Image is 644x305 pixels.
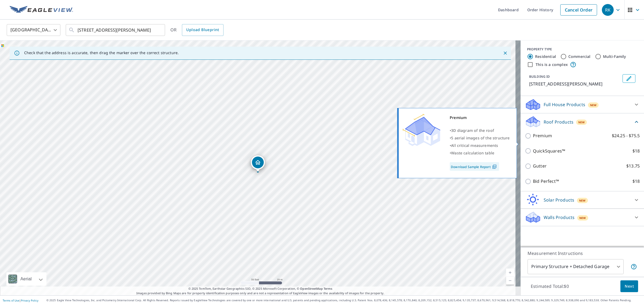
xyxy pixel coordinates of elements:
span: Next [625,283,634,290]
span: Your report will include the primary structure and a detached garage if one exists. [631,263,637,270]
p: Premium [533,132,552,139]
a: OpenStreetMap [300,287,323,291]
p: Measurement Instructions [528,250,637,256]
span: 5 aerial images of the structure [451,135,510,140]
div: Aerial [6,272,46,286]
a: Download Sample Report [450,162,499,171]
div: Aerial [19,272,33,286]
label: Residential [535,54,556,59]
button: Edit building 1 [623,74,635,83]
label: Multi-Family [603,54,626,59]
span: All critical measurements [451,143,498,148]
p: $18 [632,178,640,185]
div: Dropped pin, building 1, Residential property, 417 Pollock Canyon Ave Grand Junction, CO 81507 [251,155,265,172]
p: BUILDING ID [529,74,550,79]
label: This is a complex [536,62,568,67]
p: Walls Products [544,214,575,221]
div: • [450,149,510,157]
p: QuickSquares™ [533,148,565,154]
p: © 2025 Eagle View Technologies, Inc. and Pictometry International Corp. All Rights Reserved. Repo... [46,298,641,302]
div: Solar ProductsNew [525,194,640,206]
span: Upload Blueprint [186,27,219,33]
span: Waste calculation table [451,150,494,155]
a: Terms [324,287,332,291]
a: Cancel Order [560,4,597,16]
img: Premium [403,114,440,146]
div: Premium [450,114,510,121]
div: • [450,134,510,142]
p: $18 [632,148,640,154]
div: RK [602,4,614,16]
a: Upload Blueprint [182,24,223,36]
a: Current Level 19, Zoom Out [506,277,514,285]
span: New [579,216,586,220]
button: Next [620,280,638,292]
a: Privacy Policy [21,299,38,302]
p: $24.25 - $75.5 [612,132,640,139]
div: Roof ProductsNew [525,116,640,128]
a: Terms of Use [3,299,19,302]
div: OR [170,24,224,36]
input: Search by address or latitude-longitude [78,23,154,38]
p: Estimated Total: $0 [526,280,573,292]
a: Current Level 19, Zoom In [506,269,514,277]
label: Commercial [568,54,591,59]
div: PROPERTY TYPE [527,47,638,52]
span: New [578,120,585,124]
span: © 2025 TomTom, Earthstar Geographics SIO, © 2025 Microsoft Corporation, © [188,287,332,291]
p: Check that the address is accurate, then drag the marker over the correct structure. [24,50,179,55]
button: Close [502,50,509,57]
p: | [3,299,38,302]
span: New [579,198,586,203]
div: • [450,142,510,149]
p: $13.75 [626,163,640,169]
p: Gutter [533,163,547,169]
p: [STREET_ADDRESS][PERSON_NAME] [529,81,620,87]
div: • [450,127,510,134]
span: New [590,103,597,107]
div: Walls ProductsNew [525,211,640,224]
div: [GEOGRAPHIC_DATA] [7,23,60,38]
p: Bid Perfect™ [533,178,559,185]
p: Solar Products [544,197,574,203]
div: Primary Structure + Detached Garage [528,259,624,274]
span: 3D diagram of the roof [451,128,494,133]
p: Roof Products [544,119,573,125]
div: Full House ProductsNew [525,98,640,111]
p: Full House Products [544,101,585,108]
img: EV Logo [10,6,73,14]
img: Pdf Icon [491,164,498,169]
